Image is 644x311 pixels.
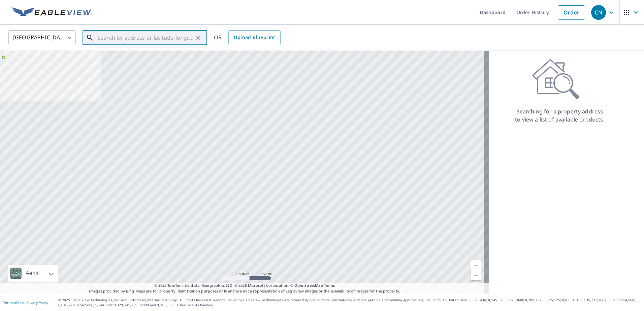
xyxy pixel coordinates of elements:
[515,107,605,124] p: Searching for a property address to view a list of available products.
[214,30,281,45] div: OR
[154,283,335,288] span: © 2025 TomTom, Earthstar Geographics SIO, © 2025 Microsoft Corporation, ©
[324,283,335,288] a: Terms
[8,28,76,47] div: [GEOGRAPHIC_DATA]
[8,265,58,282] div: Aerial
[12,7,92,18] img: EV Logo
[234,33,275,42] span: Upload Blueprint
[97,28,193,47] input: Search by address or latitude-longitude
[471,270,481,280] a: Current Level 5, Zoom Out
[294,283,323,288] a: OpenStreetMap
[558,5,585,20] a: Order
[591,5,606,20] div: CN
[24,265,42,282] div: Aerial
[193,33,203,42] button: Clear
[228,30,280,45] a: Upload Blueprint
[3,301,48,305] p: |
[471,260,481,270] a: Current Level 5, Zoom In
[26,300,48,305] a: Privacy Policy
[3,300,24,305] a: Terms of Use
[58,298,641,308] p: © 2025 Eagle View Technologies, Inc. and Pictometry International Corp. All Rights Reserved. Repo...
